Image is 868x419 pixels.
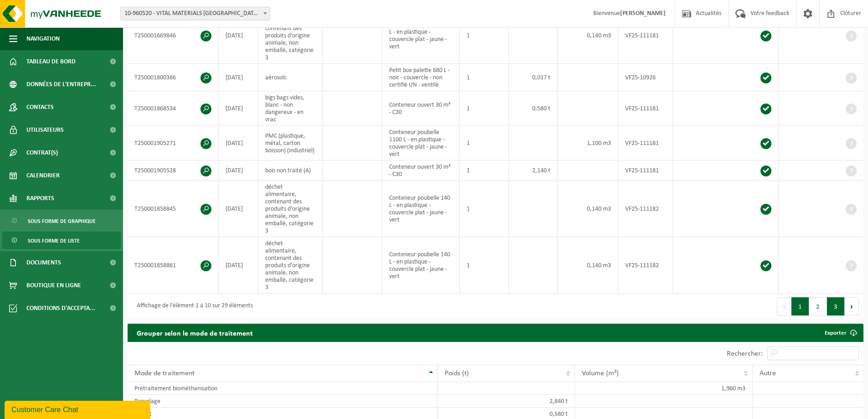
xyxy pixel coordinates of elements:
td: VF25-111181 [618,160,673,181]
td: VF25-111182 [618,237,673,294]
a: Sous forme de liste [2,232,121,249]
td: VF25-10926 [618,64,673,91]
td: 1,960 m3 [575,382,752,395]
td: Conteneur poubelle 140 L - en plastique - couvercle plat - jaune - vert [382,237,460,294]
td: Prétraitement biométhanisation [128,382,438,395]
span: Navigation [26,27,60,50]
span: Poids (t) [445,370,469,377]
td: déchet alimentaire, contenant des produits d'origine animale, non emballé, catégorie 3 [258,237,323,294]
span: 10-960520 - VITAL MATERIALS BELGIUM S.A. - TILLY [120,7,270,21]
td: 2,840 t [438,395,575,408]
span: Contrat(s) [26,141,58,164]
h2: Grouper selon le mode de traitement [128,324,262,341]
td: T250001858845 [128,181,219,237]
td: Conteneur ouvert 30 m³ - C30 [382,160,460,181]
span: Sous forme de graphique [28,212,96,230]
td: 1 [460,160,509,181]
td: 0,140 m3 [558,7,618,64]
td: PMC (plastique, métal, carton boisson) (industriel) [258,126,323,160]
span: Tableau de bord [26,50,76,73]
span: Sous forme de liste [28,232,80,249]
td: [DATE] [219,7,258,64]
a: Sous forme de graphique [2,212,121,229]
td: T250001905528 [128,160,219,181]
span: Documents [26,251,61,274]
a: Exporter [817,324,863,342]
span: Calendrier [26,164,60,187]
span: Mode de traitement [134,370,195,377]
td: [DATE] [219,181,258,237]
td: T250001905271 [128,126,219,160]
button: Next [845,297,859,316]
td: 0,017 t [509,64,558,91]
label: Rechercher: [727,350,763,357]
button: 2 [809,297,827,316]
td: aérosols [258,64,323,91]
td: VF25-111181 [618,91,673,126]
iframe: chat widget [5,399,152,419]
strong: [PERSON_NAME] [620,10,666,17]
td: [DATE] [219,91,258,126]
span: 10-960520 - VITAL MATERIALS BELGIUM S.A. - TILLY [121,7,270,20]
div: Affichage de l'élément 1 à 10 sur 29 éléments [132,298,253,315]
td: Petit box palette 680 L - noir - couvercle - non certifié UN - ventilé [382,64,460,91]
button: 1 [791,297,809,316]
td: 1 [460,126,509,160]
span: Données de l'entrepr... [26,73,96,96]
td: déchet alimentaire, contenant des produits d'origine animale, non emballé, catégorie 3 [258,181,323,237]
td: [DATE] [219,64,258,91]
td: 1 [460,91,509,126]
td: Conteneur poubelle 140 L - en plastique - couvercle plat - jaune - vert [382,7,460,64]
span: Boutique en ligne [26,274,81,297]
td: T250001669846 [128,7,219,64]
td: 0,580 t [509,91,558,126]
span: Contacts [26,96,54,119]
td: Recyclage [128,395,438,408]
td: 0,140 m3 [558,181,618,237]
td: 1 [460,64,509,91]
td: 1 [460,7,509,64]
td: [DATE] [219,237,258,294]
td: VF25-111182 [618,181,673,237]
td: T250001800386 [128,64,219,91]
span: Conditions d'accepta... [26,297,95,320]
span: Rapports [26,187,54,210]
span: Autre [760,370,776,377]
td: [DATE] [219,126,258,160]
td: 2,140 t [509,160,558,181]
span: Utilisateurs [26,119,64,141]
td: déchet alimentaire, contenant des produits d'origine animale, non emballé, catégorie 3 [258,7,323,64]
button: 3 [827,297,845,316]
td: T250001868534 [128,91,219,126]
td: bois non traité (A) [258,160,323,181]
td: bigs bags vides, blanc - non dangereux - en vrac [258,91,323,126]
td: VF25-111181 [618,126,673,160]
td: VF25-111181 [618,7,673,64]
td: 1 [460,181,509,237]
td: Conteneur ouvert 30 m³ - C30 [382,91,460,126]
td: Conteneur poubelle 1100 L - en plastique - couvercle plat - jaune - vert [382,126,460,160]
td: 1 [460,237,509,294]
span: Volume (m³) [582,370,619,377]
td: [DATE] [219,160,258,181]
td: T250001858861 [128,237,219,294]
td: 1,100 m3 [558,126,618,160]
td: Conteneur poubelle 140 L - en plastique - couvercle plat - jaune - vert [382,181,460,237]
td: 0,140 m3 [558,237,618,294]
button: Previous [777,297,791,316]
